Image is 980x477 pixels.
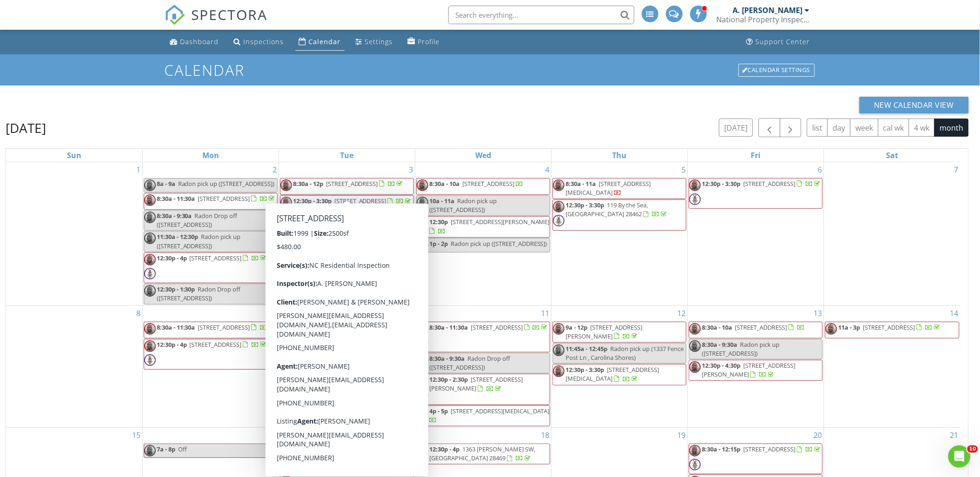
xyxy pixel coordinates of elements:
span: [STREET_ADDRESS][PERSON_NAME] [702,361,795,378]
button: New Calendar View [860,97,969,113]
span: Radon pick up ([STREET_ADDRESS]) [451,239,547,248]
a: 12:30p - 2:30p [STREET_ADDRESS][PERSON_NAME] [416,374,550,404]
span: [STREET_ADDRESS] [743,179,795,188]
a: 12:30p - 4:30p [STREET_ADDRESS][PERSON_NAME] [702,361,795,378]
span: Radon Drop off ([STREET_ADDRESS]) [429,354,510,371]
img: termitevectorillustration88588236.jpg [417,337,428,349]
button: Previous month [759,118,780,137]
a: Go to June 13, 2025 [812,306,824,321]
a: Calendar Settings [738,63,816,78]
a: 12:30p - 4p [STREET_ADDRESS] [144,339,278,370]
td: Go to June 2, 2025 [142,162,279,305]
img: screenshot_20230829_at_2.32.44_pm.png [553,365,565,377]
h1: Calendar [165,62,816,78]
img: termitevectorillustration88588236.jpg [144,354,156,366]
span: [STREET_ADDRESS] [471,323,523,331]
span: [STREET_ADDRESS] [326,344,378,353]
span: Radon pick up ([STREET_ADDRESS]) [178,179,275,188]
td: Go to June 1, 2025 [6,162,142,305]
a: Go to June 11, 2025 [539,306,551,321]
a: 12:30p - 3:30p [STREET_ADDRESS] [280,195,414,226]
a: Profile [404,33,444,51]
td: Go to June 6, 2025 [688,162,824,305]
td: Go to June 12, 2025 [552,305,688,427]
a: Go to June 14, 2025 [948,306,960,321]
a: Go to June 18, 2025 [539,428,551,443]
span: 8:30a - 12p [293,179,323,188]
input: Search everything... [448,6,634,24]
button: list [807,119,828,137]
iframe: Intercom live chat [948,445,971,468]
img: screenshot_20230829_at_2.32.44_pm.png [689,179,701,191]
span: 9a - 12p [566,323,587,331]
td: Go to June 4, 2025 [415,162,551,305]
img: screenshot_20230829_at_2.32.44_pm.png [689,361,701,373]
a: Go to June 6, 2025 [816,162,824,177]
td: Go to June 7, 2025 [824,162,960,305]
a: Go to June 7, 2025 [953,162,960,177]
img: screenshot_20230829_at_2.32.44_pm.png [144,232,156,244]
img: screenshot_20230829_at_2.32.44_pm.png [689,323,701,335]
a: 8:30a - 12:15p [STREET_ADDRESS] [689,444,823,474]
span: 8:30a - 10a [702,323,732,331]
img: screenshot_20230829_at_2.32.44_pm.png [280,362,292,373]
img: screenshot_20230829_at_2.32.44_pm.png [144,179,156,191]
td: Go to June 10, 2025 [279,305,415,427]
span: 12:30p - 3:30p [293,197,332,205]
a: 8:30a - 11:30a [STREET_ADDRESS] [416,322,550,352]
img: screenshot_20230829_at_2.32.44_pm.png [553,323,565,335]
span: 12:30p - 4p [157,340,187,349]
a: Go to June 5, 2025 [680,162,687,177]
img: screenshot_20230829_at_2.32.44_pm.png [144,445,156,457]
span: 8:30a - 9:30a [702,340,737,349]
span: 8:30a - 9:30a [157,212,192,220]
button: week [850,119,879,137]
img: screenshot_20230829_at_2.32.44_pm.png [553,344,565,356]
img: termitevectorillustration88588236.jpg [689,193,701,205]
span: 8:30a - 11:30a [429,323,468,331]
a: Support Center [743,33,814,51]
img: The Best Home Inspection Software - Spectora [165,5,185,25]
a: Go to June 21, 2025 [948,428,960,443]
span: Radon Drop off (1337 Fence Post Ln , Carolina Shores) [293,362,411,379]
a: 4p - 5p [STREET_ADDRESS][MEDICAL_DATA] [416,405,550,426]
span: 119 By the Sea, [GEOGRAPHIC_DATA] 28462 [566,201,648,218]
a: Friday [749,149,763,162]
div: Calendar [309,37,341,46]
span: [STREET_ADDRESS][PERSON_NAME] [293,323,378,340]
img: screenshot_20230829_at_2.32.44_pm.png [689,340,701,352]
span: 12:30p - 4p [157,254,187,262]
span: 8:30a - 11:30a [157,323,195,331]
a: Sunday [65,149,83,162]
a: 8:30a - 12:15p [STREET_ADDRESS] [702,445,822,453]
button: cal wk [878,119,910,137]
span: [STREET_ADDRESS] [863,323,915,331]
a: Go to June 9, 2025 [271,306,279,321]
a: 8:30a - 10a [STREET_ADDRESS] [702,323,805,331]
td: Go to June 3, 2025 [279,162,415,305]
img: screenshot_20230829_at_2.32.44_pm.png [144,254,156,265]
a: Go to June 10, 2025 [403,306,415,321]
span: 1p - 2p [429,239,448,248]
a: Go to June 20, 2025 [812,428,824,443]
span: Radon Drop off ([STREET_ADDRESS]) [157,212,238,229]
img: termitevectorillustration88588236.jpg [144,268,156,279]
span: Radon pick up ([STREET_ADDRESS]) [702,340,780,358]
a: Go to June 16, 2025 [267,428,279,443]
td: Go to June 13, 2025 [688,305,824,427]
span: [STREET_ADDRESS][MEDICAL_DATA] [566,179,651,197]
img: screenshot_20230829_at_2.32.44_pm.png [144,340,156,352]
a: 12:30p [STREET_ADDRESS][PERSON_NAME] [416,216,550,237]
a: 4p - 5p [STREET_ADDRESS][MEDICAL_DATA] [429,407,550,424]
span: 8:30a - 10a [429,179,460,188]
a: Go to June 17, 2025 [403,428,415,443]
span: 8a - 9a [157,179,175,188]
a: 11a - 3p [STREET_ADDRESS] [825,322,960,338]
a: 8:30a - 12p [STREET_ADDRESS] [293,179,405,188]
a: Settings [352,33,397,51]
a: 8:30a - 12p [STREET_ADDRESS][PERSON_NAME] [280,322,414,343]
span: 8:30a - 12:15p [702,445,740,453]
h2: [DATE] [6,119,46,137]
span: 12:30p - 1:30p [293,362,332,370]
a: Go to June 12, 2025 [675,306,687,321]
